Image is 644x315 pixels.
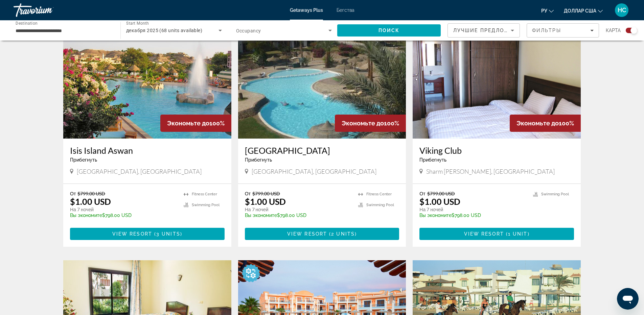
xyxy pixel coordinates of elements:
[426,168,555,175] span: Sharm [PERSON_NAME], [GEOGRAPHIC_DATA]
[252,168,376,175] span: [GEOGRAPHIC_DATA], [GEOGRAPHIC_DATA]
[126,28,202,33] span: декабря 2025 (68 units available)
[413,30,581,139] img: Viking Club
[527,23,599,38] button: Filters
[112,231,152,237] span: View Resort
[77,191,105,196] span: $799.00 USD
[617,288,639,310] iframe: Кнопка запуска окна обмена сообщениями
[167,120,209,127] span: Экономьте до
[152,231,182,237] span: ( )
[453,28,525,33] span: Лучшие предложения
[245,191,251,196] span: От
[504,231,530,237] span: ( )
[238,30,406,139] img: Naama Bay Resort
[419,213,452,218] span: Вы экономите
[564,8,596,14] font: доллар США
[464,231,504,237] span: View Resort
[63,30,231,139] img: Isis Island Aswan
[70,191,76,196] span: От
[245,213,352,218] p: $798.00 USD
[70,145,225,155] a: Isis Island Aswan
[192,192,217,196] span: Fitness Center
[427,191,455,196] span: $799.00 USD
[245,207,352,213] p: На 7 ночей
[419,207,526,213] p: На 7 ночей
[342,120,384,127] span: Экономьте до
[156,231,180,237] span: 3 units
[16,21,38,25] span: Destination
[337,24,441,37] button: Search
[419,145,574,155] a: Viking Club
[510,115,581,132] div: 100%
[236,28,261,33] span: Occupancy
[541,8,547,14] font: ру
[245,196,286,207] p: $1.00 USD
[516,120,559,127] span: Экономьте до
[508,231,528,237] span: 1 unit
[14,1,81,19] a: Травориум
[335,115,406,132] div: 100%
[70,207,177,213] p: На 7 ночей
[419,213,526,218] p: $798.00 USD
[564,6,603,16] button: Изменить валюту
[541,6,554,16] button: Изменить язык
[366,192,392,196] span: Fitness Center
[366,203,394,207] span: Swimming Pool
[378,28,400,33] span: Поиск
[618,6,626,14] font: НС
[70,213,177,218] p: $798.00 USD
[606,26,621,35] span: карта
[245,145,399,155] a: [GEOGRAPHIC_DATA]
[70,228,225,240] button: View Resort(3 units)
[77,168,202,175] span: [GEOGRAPHIC_DATA], [GEOGRAPHIC_DATA]
[16,27,112,35] input: Select destination
[70,157,97,163] span: Прибегнуть
[70,213,102,218] span: Вы экономите
[126,21,149,26] span: Start Month
[327,231,357,237] span: ( )
[245,228,399,240] button: View Resort(2 units)
[245,213,277,218] span: Вы экономите
[70,196,111,207] p: $1.00 USD
[419,191,425,196] span: От
[419,196,460,207] p: $1.00 USD
[419,157,446,163] span: Прибегнуть
[290,7,323,13] a: Getaways Plus
[331,231,355,237] span: 2 units
[252,191,280,196] span: $799.00 USD
[541,192,569,196] span: Swimming Pool
[192,203,220,207] span: Swimming Pool
[160,115,231,132] div: 100%
[453,26,514,34] mat-select: Sort by
[419,228,574,240] button: View Resort(1 unit)
[532,28,561,33] span: Фильтры
[613,3,630,17] button: Меню пользователя
[287,231,327,237] span: View Resort
[337,7,354,13] a: Бегства
[245,157,272,163] span: Прибегнуть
